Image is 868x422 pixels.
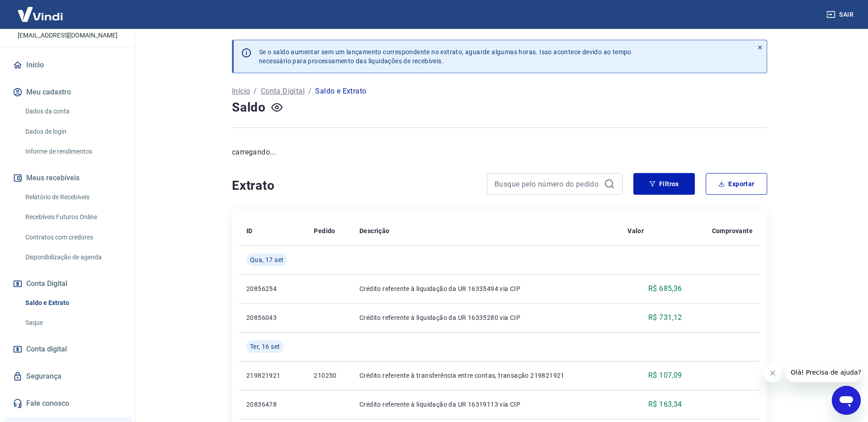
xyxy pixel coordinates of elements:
[26,343,67,356] span: Conta digital
[359,284,613,293] p: Crédito referente à liquidação da UR 16335494 via CIP
[22,208,124,226] a: Recebíveis Futuros Online
[314,226,335,235] p: Pedido
[11,55,124,75] a: Início
[648,399,682,410] p: R$ 163,34
[246,400,299,409] p: 20836478
[706,173,767,195] button: Exportar
[18,31,118,40] p: [EMAIL_ADDRESS][DOMAIN_NAME]
[246,371,299,380] p: 219821921
[495,177,600,191] input: Busque pelo número do pedido
[359,400,613,409] p: Crédito referente à liquidação da UR 16319113 via CIP
[232,98,266,117] h4: Saldo
[11,274,124,294] button: Conta Digital
[648,370,682,381] p: R$ 107,09
[232,177,476,195] h4: Extrato
[359,371,613,380] p: Crédito referente à transferência entre contas, transação 219821921
[246,313,299,322] p: 20856043
[648,283,682,294] p: R$ 685,36
[246,226,253,235] p: ID
[22,102,124,121] a: Dados da conta
[254,86,257,97] p: /
[359,226,390,235] p: Descrição
[832,386,861,415] iframe: Botão para abrir a janela de mensagens
[633,173,695,195] button: Filtros
[250,342,280,351] span: Ter, 16 set
[22,248,124,267] a: Disponibilização de agenda
[764,364,782,382] iframe: Fechar mensagem
[11,366,124,386] a: Segurança
[315,86,366,97] p: Saldo e Extrato
[308,86,311,97] p: /
[22,314,124,332] a: Saque
[232,86,250,97] a: Início
[11,0,70,28] img: Vindi
[825,6,857,23] button: Sair
[22,228,124,247] a: Contratos com credores
[359,313,613,322] p: Crédito referente à liquidação da UR 16335280 via CIP
[232,147,767,158] p: carregando...
[785,362,861,382] iframe: Mensagem da empresa
[250,255,283,264] span: Qua, 17 set
[11,339,124,359] a: Conta digital
[259,47,632,66] p: Se o saldo aumentar sem um lançamento correspondente no extrato, aguarde algumas horas. Isso acon...
[246,284,299,293] p: 20856254
[627,226,644,235] p: Valor
[5,6,76,14] span: Olá! Precisa de ajuda?
[22,188,124,206] a: Relatório de Recebíveis
[11,394,124,413] a: Fale conosco
[314,371,345,380] p: 210250
[22,294,124,312] a: Saldo e Extrato
[11,168,124,188] button: Meus recebíveis
[712,226,753,235] p: Comprovante
[22,142,124,161] a: Informe de rendimentos
[11,82,124,102] button: Meu cadastro
[648,312,682,323] p: R$ 731,12
[22,122,124,141] a: Dados de login
[261,86,305,97] a: Conta Digital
